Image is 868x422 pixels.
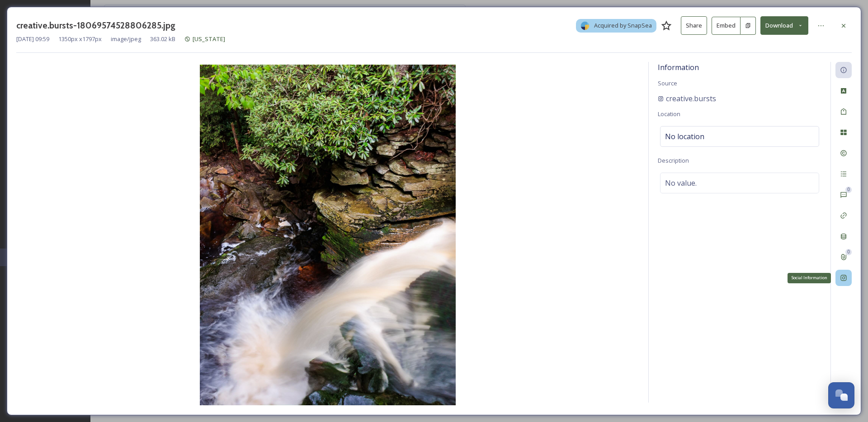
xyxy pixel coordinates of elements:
span: image/jpeg [111,35,141,43]
img: snapsea-logo.png [580,21,590,30]
span: [US_STATE] [193,35,225,43]
span: Source [658,79,677,87]
div: Social Information [788,273,831,283]
span: creative.bursts [666,93,716,104]
span: No value. [665,178,697,188]
span: Acquired by SnapSea [594,21,652,30]
div: 0 [845,249,852,255]
button: Embed [712,17,741,35]
button: Share [681,16,707,35]
div: 0 [845,187,852,193]
h3: creative.bursts-18069574528806285.jpg [16,19,175,32]
a: creative.bursts [658,93,716,104]
span: 1350 px x 1797 px [58,35,102,43]
span: 363.02 kB [150,35,175,43]
span: [DATE] 09:59 [16,35,49,43]
span: Location [658,110,680,118]
button: Download [760,16,808,35]
span: Description [658,156,689,164]
span: No location [665,131,704,142]
img: creative.bursts-18069574528806285.jpg [16,65,639,405]
button: Open Chat [828,382,854,408]
span: Information [658,62,699,72]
